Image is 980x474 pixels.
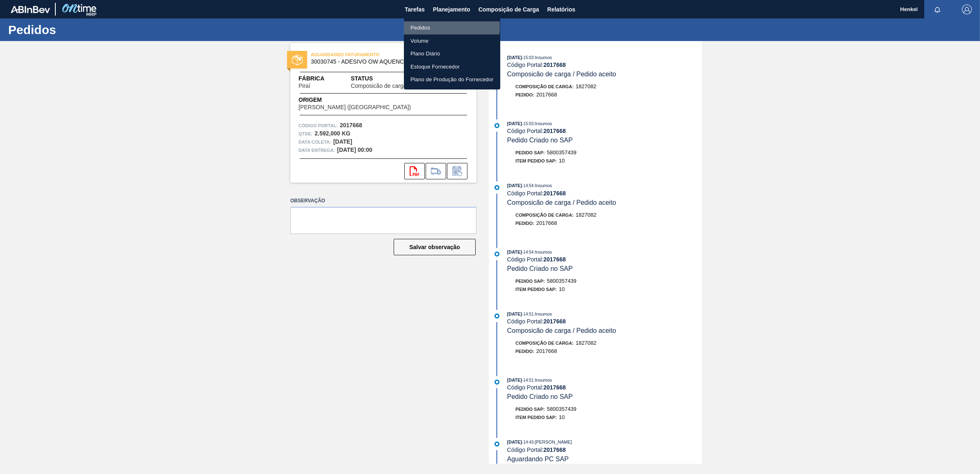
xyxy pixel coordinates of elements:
a: Pedidos [404,21,500,34]
a: Plano de Produção do Fornecedor [404,73,500,86]
a: Estoque Fornecedor [404,60,500,73]
a: Plano Diário [404,47,500,60]
a: Volume [404,34,500,48]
